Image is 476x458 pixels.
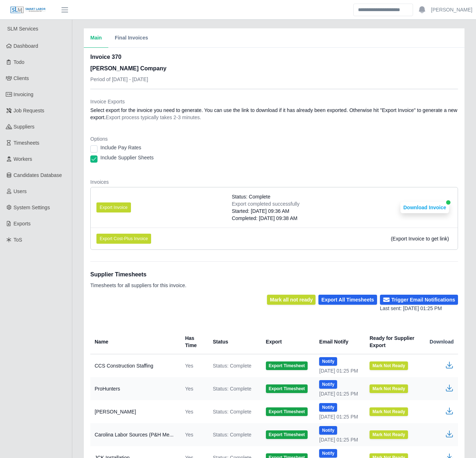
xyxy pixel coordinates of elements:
label: Include Supplier Sheets [100,154,154,161]
label: Include Pay Rates [100,144,141,151]
div: [DATE] 01:25 PM [319,367,358,374]
span: Todo [14,59,24,65]
h3: [PERSON_NAME] Company [90,64,167,73]
span: Export process typically takes 2-3 minutes. [106,114,201,120]
button: Notify [319,357,337,366]
th: Export [260,330,313,354]
div: [DATE] 01:25 PM [319,413,358,420]
td: Yes [179,423,207,446]
p: Timesheets for all suppliers for this invoice. [90,282,186,289]
button: Final Invoices [108,28,155,48]
dt: Invoices [90,178,458,186]
a: Download Invoice [400,205,449,210]
button: Main [84,28,108,48]
th: Email Notify [313,330,364,354]
button: Export Timesheet [266,384,308,393]
img: SLM Logo [10,6,46,14]
td: ProHunters [90,377,179,400]
button: Export All Timesheets [318,295,377,305]
th: Status [207,330,260,354]
th: Has Time [179,330,207,354]
div: Completed: [DATE] 09:38 AM [232,215,299,222]
td: Carolina Labor Sources (P&H Me... [90,423,179,446]
span: Status: Complete [213,431,251,438]
button: Notify [319,403,337,412]
span: Status: Complete [213,408,251,415]
span: Users [14,188,27,194]
div: Export completed successfully [232,200,299,207]
td: Yes [179,400,207,423]
button: Mark Not Ready [370,407,408,416]
span: Status: Complete [213,362,251,369]
span: ToS [14,237,22,243]
button: Trigger Email Notifications [380,295,458,305]
button: Export Invoice [96,202,131,212]
span: Status: Complete [213,385,251,392]
span: Exports [14,221,31,226]
span: Clients [14,75,29,81]
div: Last sent: [DATE] 01:25 PM [380,305,458,312]
span: Workers [14,156,32,162]
div: [DATE] 01:25 PM [319,390,358,397]
button: Download Invoice [400,202,449,213]
span: System Settings [14,205,50,210]
td: Yes [179,354,207,378]
div: Started: [DATE] 09:36 AM [232,207,299,215]
dd: Select export for the invoice you need to generate. You can use the link to download if it has al... [90,107,458,121]
span: Candidates Database [14,172,62,178]
button: Export Timesheet [266,361,308,370]
td: [PERSON_NAME] [90,400,179,423]
span: Suppliers [14,124,35,130]
button: Notify [319,380,337,389]
span: SLM Services [7,26,38,32]
h2: Invoice 370 [90,53,167,61]
button: Notify [319,426,337,435]
span: Invoicing [14,92,33,97]
dt: Options [90,135,458,142]
span: Job Requests [14,108,45,113]
div: [DATE] 01:25 PM [319,436,358,443]
p: Period of [DATE] - [DATE] [90,76,167,83]
input: Search [353,4,413,16]
button: Export Timesheet [266,430,308,439]
th: Name [90,330,179,354]
button: Mark Not Ready [370,361,408,370]
button: Export Cost-Plus Invoice [96,234,151,244]
th: Download [424,330,458,354]
button: Export Timesheet [266,407,308,416]
dt: Invoice Exports [90,98,458,105]
th: Ready for Supplier Export [364,330,424,354]
span: Status: Complete [232,193,270,200]
button: Mark all not ready [267,295,316,305]
button: Notify [319,449,337,458]
button: Mark Not Ready [370,430,408,439]
td: CCS Construction Staffing [90,354,179,378]
a: [PERSON_NAME] [431,6,472,14]
td: Yes [179,377,207,400]
h1: Supplier Timesheets [90,270,186,279]
span: Timesheets [14,140,40,146]
span: (Export Invoice to get link) [391,236,449,242]
button: Mark Not Ready [370,384,408,393]
span: Dashboard [14,43,38,49]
